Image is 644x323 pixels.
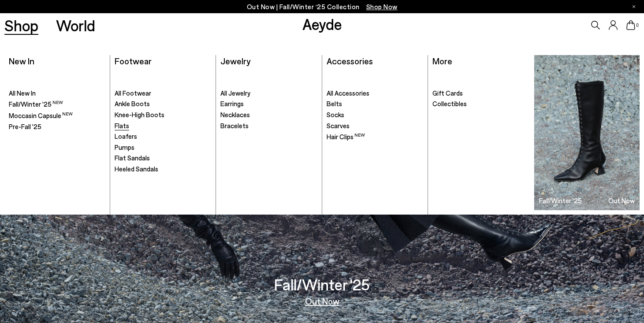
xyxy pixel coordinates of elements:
span: Earrings [220,100,244,108]
a: Necklaces [220,111,317,119]
a: World [56,18,95,33]
span: All Footwear [115,89,151,97]
a: All Accessories [327,89,423,98]
a: Collectibles [432,100,529,108]
a: Shop [4,18,38,33]
a: Heeled Sandals [115,165,211,174]
span: Belts [327,100,342,108]
a: Hair Clips [327,132,423,141]
span: Pre-Fall '25 [9,123,41,130]
a: Fall/Winter '25 [9,100,105,109]
a: Earrings [220,100,317,108]
span: Scarves [327,122,350,130]
a: Out Now [305,297,339,305]
a: Flats [115,122,211,130]
a: Belts [327,100,423,108]
a: Pre-Fall '25 [9,123,105,131]
p: Out Now | Fall/Winter ‘25 Collection [247,1,398,12]
a: Accessories [327,56,373,66]
a: Jewelry [220,56,250,66]
span: Ankle Boots [115,100,150,108]
a: More [432,56,452,66]
a: Knee-High Boots [115,111,211,119]
h3: Out Now [608,197,635,204]
a: Pumps [115,143,211,152]
a: All Jewelry [220,89,317,98]
a: Ankle Boots [115,100,211,108]
span: Knee-High Boots [115,111,164,119]
a: 0 [626,20,635,30]
span: Flat Sandals [115,154,150,162]
span: Fall/Winter '25 [9,100,63,108]
span: Hair Clips [327,133,365,141]
img: Group_1295_900x.jpg [534,55,640,211]
a: Socks [327,111,423,119]
span: Gift Cards [432,89,463,97]
a: Flat Sandals [115,154,211,163]
h3: Fall/Winter '25 [274,277,370,292]
span: Necklaces [220,111,250,119]
span: Heeled Sandals [115,165,158,173]
a: All Footwear [115,89,211,98]
span: All Accessories [327,89,369,97]
span: Pumps [115,143,134,151]
span: All Jewelry [220,89,250,97]
a: New In [9,56,34,66]
a: Aeyde [302,15,342,33]
a: Scarves [327,122,423,130]
span: Moccasin Capsule [9,111,73,119]
span: Bracelets [220,122,249,130]
a: Moccasin Capsule [9,111,105,120]
span: Collectibles [432,100,467,108]
h3: Fall/Winter '25 [539,197,582,204]
span: Socks [327,111,344,119]
span: All New In [9,89,36,97]
a: Bracelets [220,122,317,130]
a: Footwear [115,56,152,66]
span: Loafers [115,132,137,140]
a: All New In [9,89,105,98]
span: Navigate to /collections/new-in [366,3,398,11]
a: Gift Cards [432,89,529,98]
span: 0 [635,23,640,28]
a: Loafers [115,132,211,141]
span: Flats [115,122,129,130]
a: Fall/Winter '25 Out Now [534,55,640,211]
